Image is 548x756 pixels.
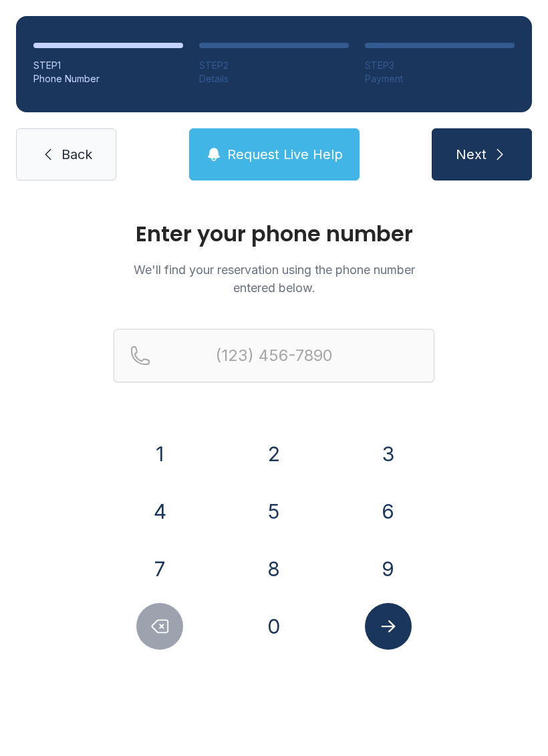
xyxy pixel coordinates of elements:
[365,430,412,477] button: 3
[456,145,487,164] span: Next
[251,488,297,535] button: 5
[251,545,297,592] button: 8
[365,545,412,592] button: 9
[136,488,183,535] button: 4
[365,72,515,86] div: Payment
[33,59,183,72] div: STEP 1
[199,72,349,86] div: Details
[365,603,412,650] button: Submit lookup form
[114,261,434,297] p: We'll find your reservation using the phone number entered below.
[136,430,183,477] button: 1
[227,145,343,164] span: Request Live Help
[33,72,183,86] div: Phone Number
[136,545,183,592] button: 7
[251,430,297,477] button: 2
[365,488,412,535] button: 6
[61,145,92,164] span: Back
[251,603,297,650] button: 0
[114,223,434,245] h1: Enter your phone number
[136,603,183,650] button: Delete number
[114,329,434,382] input: Reservation phone number
[365,59,515,72] div: STEP 3
[199,59,349,72] div: STEP 2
